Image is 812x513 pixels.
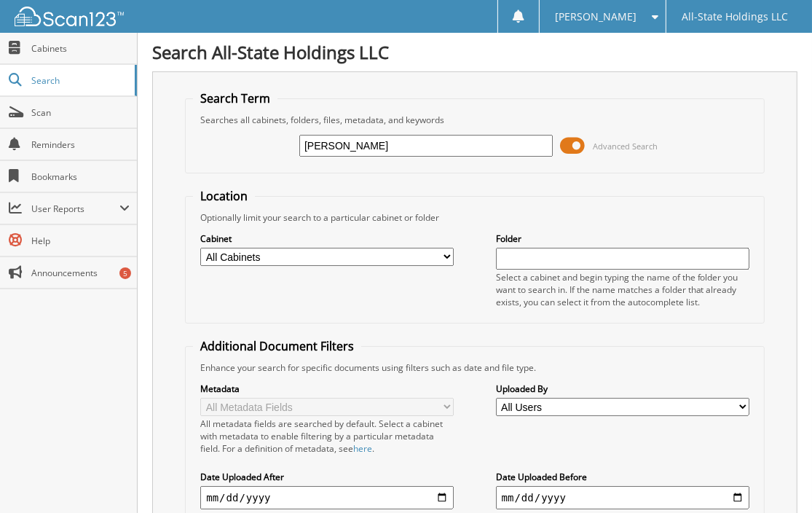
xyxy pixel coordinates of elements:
[119,267,131,279] div: 5
[739,443,812,513] iframe: Chat Widget
[31,74,127,87] span: Search
[193,188,255,204] legend: Location
[200,383,454,395] label: Metadata
[193,90,277,106] legend: Search Term
[682,12,788,21] span: All-State Holdings LLC
[31,106,130,119] span: Scan
[193,211,756,224] div: Optionally limit your search to a particular cabinet or folder
[193,114,756,126] div: Searches all cabinets, folders, files, metadata, and keywords
[496,486,749,509] input: end
[31,267,130,279] span: Announcements
[593,141,658,152] span: Advanced Search
[31,138,130,151] span: Reminders
[496,271,749,308] div: Select a cabinet and begin typing the name of the folder you want to search in. If the name match...
[200,486,454,509] input: start
[200,418,454,455] div: All metadata fields are searched by default. Select a cabinet with metadata to enable filtering b...
[193,361,756,374] div: Enhance your search for specific documents using filters such as date and file type.
[31,171,130,183] span: Bookmarks
[152,40,797,64] h1: Search All-State Holdings LLC
[200,232,454,245] label: Cabinet
[31,203,119,215] span: User Reports
[15,7,124,26] img: scan123-logo-white.svg
[193,338,361,354] legend: Additional Document Filters
[555,12,636,21] span: [PERSON_NAME]
[31,235,130,247] span: Help
[353,442,372,455] a: here
[496,232,749,245] label: Folder
[200,471,454,483] label: Date Uploaded After
[496,383,749,395] label: Uploaded By
[496,471,749,483] label: Date Uploaded Before
[31,42,130,55] span: Cabinets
